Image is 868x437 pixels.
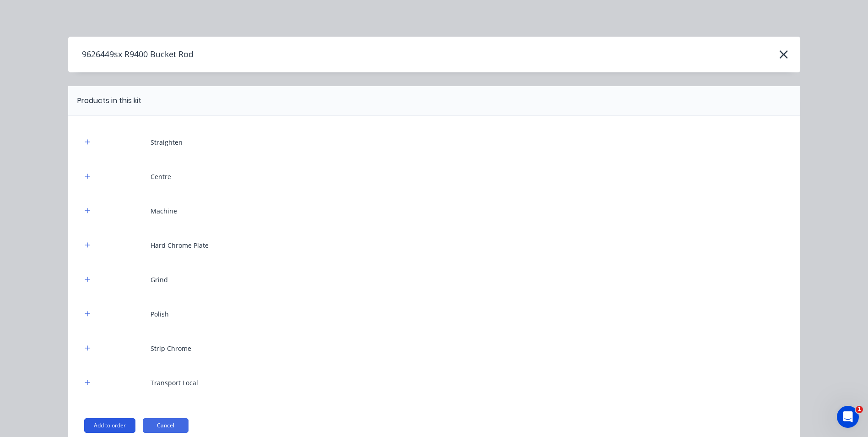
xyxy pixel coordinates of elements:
iframe: Intercom live chat [837,406,859,428]
div: Products in this kit [77,95,141,106]
div: Hard Chrome Plate [151,240,209,250]
div: Grind [151,275,168,284]
div: Straighten [151,137,183,147]
button: Add to order [84,418,135,433]
span: 1 [856,406,863,413]
div: Transport Local [151,378,198,388]
div: Polish [151,309,169,319]
div: Strip Chrome [151,344,191,353]
div: Centre [151,172,171,181]
h4: 9626449sx R9400 Bucket Rod [68,46,194,63]
button: Cancel [143,418,189,433]
div: Machine [151,206,177,216]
